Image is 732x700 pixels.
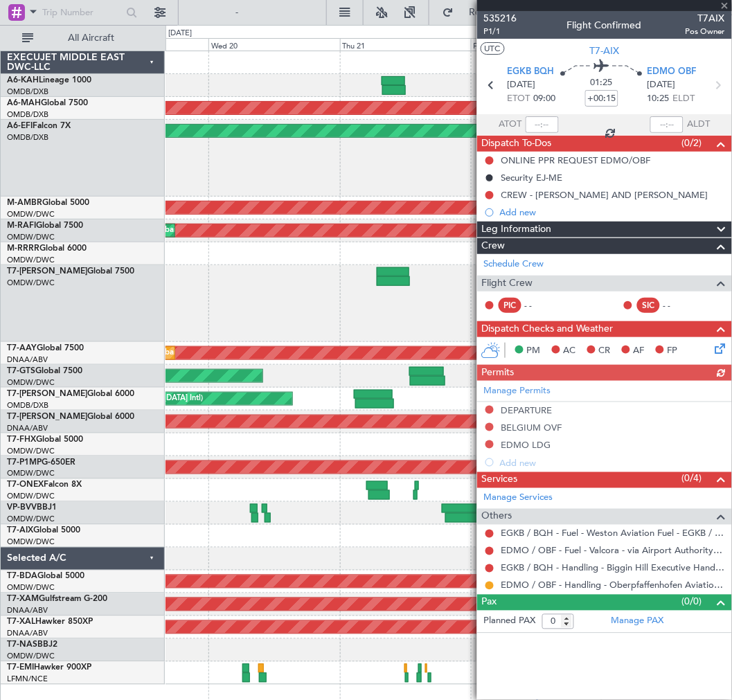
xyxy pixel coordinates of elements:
[7,583,55,593] a: OMDW/DWC
[7,641,57,649] a: T7-NASBBJ2
[7,367,82,375] a: T7-GTSGlobal 7500
[471,38,602,51] div: Fri 22
[7,267,134,276] a: T7-[PERSON_NAME]Global 7500
[508,65,555,79] span: EGKB BQH
[7,514,55,525] a: OMDW/DWC
[102,343,239,364] div: Planned Maint Dubai (Al Maktoum Intl)
[682,136,702,150] span: (0/2)
[668,344,678,358] span: FP
[7,413,87,421] span: T7-[PERSON_NAME]
[7,344,84,352] a: T7-AAYGlobal 7500
[7,446,55,456] a: OMDW/DWC
[7,367,35,375] span: T7-GTS
[7,436,36,444] span: T7-FHX
[7,458,42,467] span: T7-P1MP
[499,298,521,313] div: PIC
[484,26,517,37] span: P1/1
[482,238,506,254] span: Crew
[499,118,522,132] span: ATOT
[7,377,55,388] a: OMDW/DWC
[7,122,71,130] a: A6-EFIFalcon 7X
[7,244,87,253] a: M-RRRRGlobal 6000
[482,136,552,152] span: Dispatch To-Dos
[648,78,676,92] span: [DATE]
[567,19,642,33] div: Flight Confirmed
[7,255,55,265] a: OMDW/DWC
[508,78,536,92] span: [DATE]
[7,458,75,467] a: T7-P1MPG-650ER
[7,595,39,604] span: T7-XAM
[673,92,695,106] span: ELDT
[682,472,702,486] span: (0/4)
[591,76,613,90] span: 01:25
[648,65,697,79] span: EDMO OBF
[7,390,87,398] span: T7-[PERSON_NAME]
[663,299,695,312] div: - -
[7,629,48,639] a: DNAA/ABV
[7,674,48,685] a: LFMN/NCE
[7,504,57,512] a: VP-BVVBBJ1
[7,122,33,130] span: A6-EFI
[501,545,725,557] a: EDMO / OBF - Fuel - Valcora - via Airport Authority Intl EDMO / OBF
[484,11,517,26] span: 535216
[7,209,55,219] a: OMDW/DWC
[7,436,83,444] a: T7-FHXGlobal 5000
[7,573,84,581] a: T7-BDAGlobal 5000
[7,595,107,604] a: T7-XAMGulfstream G-200
[525,299,556,312] div: - -
[7,664,91,672] a: T7-EMIHawker 900XP
[482,222,552,237] span: Leg Information
[7,222,36,230] span: M-RAFI
[7,278,55,288] a: OMDW/DWC
[482,321,614,337] span: Dispatch Checks and Weather
[7,481,44,490] span: T7-ONEX
[7,618,93,627] a: T7-XALHawker 850XP
[590,44,620,58] span: T7-AIX
[7,76,39,84] span: A6-KAH
[482,509,512,525] span: Others
[7,641,37,649] span: T7-NAS
[481,42,505,55] button: UTC
[482,595,497,611] span: Pax
[7,99,88,107] a: A6-MAHGlobal 7500
[7,76,91,84] a: A6-KAHLineage 1000
[7,481,82,490] a: T7-ONEXFalcon 8X
[534,92,556,106] span: 09:00
[7,199,42,207] span: M-AMBR
[484,615,536,629] label: Planned PAX
[501,172,563,183] div: Security EJ-ME
[501,528,725,539] a: EGKB / BQH - Fuel - Weston Aviation Fuel - EGKB / BQH
[7,413,134,421] a: T7-[PERSON_NAME]Global 6000
[15,27,150,49] button: All Aircraft
[501,189,708,201] div: CREW - [PERSON_NAME] AND [PERSON_NAME]
[436,1,519,24] button: Refresh
[7,355,48,365] a: DNAA/ABV
[7,132,48,143] a: OMDB/DXB
[7,344,37,352] span: T7-AAY
[102,220,239,241] div: Planned Maint Dubai (Al Maktoum Intl)
[7,527,33,535] span: T7-AIX
[508,92,530,106] span: ETOT
[7,232,55,242] a: OMDW/DWC
[7,492,55,502] a: OMDW/DWC
[7,537,55,548] a: OMDW/DWC
[686,26,725,37] span: Pos Owner
[7,573,37,581] span: T7-BDA
[208,38,339,51] div: Wed 20
[7,423,48,433] a: DNAA/ABV
[501,562,725,574] a: EGKB / BQH - Handling - Biggin Hill Executive Handling EGKB / BQH
[7,469,55,479] a: OMDW/DWC
[7,99,41,107] span: A6-MAH
[612,615,664,629] a: Manage PAX
[36,33,146,43] span: All Aircraft
[7,527,80,535] a: T7-AIXGlobal 5000
[7,244,39,253] span: M-RRRR
[687,118,710,132] span: ALDT
[682,595,702,609] span: (0/0)
[7,390,134,398] a: T7-[PERSON_NAME]Global 6000
[648,92,670,106] span: 10:25
[482,472,518,488] span: Services
[7,652,55,662] a: OMDW/DWC
[501,154,651,166] div: ONLINE PPR REQUEST EDMO/OBF
[42,2,122,23] input: Trip Number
